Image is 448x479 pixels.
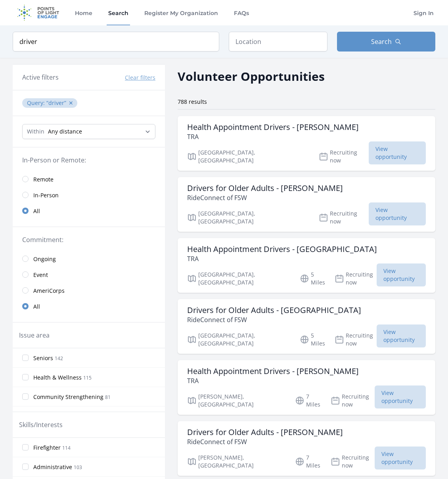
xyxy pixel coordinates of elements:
[369,202,426,225] span: View opportunity
[33,393,103,401] span: Community Strengthening
[19,330,50,340] legend: Issue area
[46,99,66,107] q: driver
[33,191,59,199] span: In-Person
[13,282,165,298] a: AmeriCorps
[187,271,290,286] p: [GEOGRAPHIC_DATA], [GEOGRAPHIC_DATA]
[187,437,343,447] p: RideConnect of FSW
[13,298,165,314] a: All
[13,251,165,267] a: Ongoing
[27,99,46,107] span: Query :
[295,454,321,469] p: 7 Miles
[369,141,426,164] span: View opportunity
[178,116,435,171] a: Health Appointment Drivers - [PERSON_NAME] TRA [GEOGRAPHIC_DATA], [GEOGRAPHIC_DATA] Recruiting no...
[187,244,377,254] h3: Health Appointment Drivers - [GEOGRAPHIC_DATA]
[22,393,29,400] input: Community Strengthening 81
[33,176,54,183] span: Remote
[19,420,63,429] legend: Skills/Interests
[377,263,426,286] span: View opportunity
[33,271,48,279] span: Event
[319,210,369,225] p: Recruiting now
[331,393,375,408] p: Recruiting now
[377,324,426,347] span: View opportunity
[33,463,72,471] span: Administrative
[187,149,309,164] p: [GEOGRAPHIC_DATA], [GEOGRAPHIC_DATA]
[13,187,165,203] a: In-Person
[22,235,155,244] legend: Commitment:
[178,299,435,354] a: Drivers for Older Adults - [GEOGRAPHIC_DATA] RideConnect of FSW [GEOGRAPHIC_DATA], [GEOGRAPHIC_DA...
[187,122,359,132] h3: Health Appointment Drivers - [PERSON_NAME]
[62,445,71,451] span: 114
[33,255,56,263] span: Ongoing
[178,177,435,232] a: Drivers for Older Adults - [PERSON_NAME] RideConnect of FSW [GEOGRAPHIC_DATA], [GEOGRAPHIC_DATA] ...
[105,394,111,401] span: 81
[33,303,40,311] span: All
[187,183,343,193] h3: Drivers for Older Adults - [PERSON_NAME]
[55,355,63,362] span: 142
[319,149,369,164] p: Recruiting now
[33,354,53,362] span: Seniors
[178,238,435,293] a: Health Appointment Drivers - [GEOGRAPHIC_DATA] TRA [GEOGRAPHIC_DATA], [GEOGRAPHIC_DATA] 5 Miles R...
[33,207,40,215] span: All
[33,444,61,452] span: Firefighter
[335,271,377,286] p: Recruiting now
[69,99,73,107] button: ✕
[187,427,343,437] h3: Drivers for Older Adults - [PERSON_NAME]
[22,355,29,361] input: Seniors 142
[74,464,82,471] span: 103
[229,32,327,52] input: Location
[187,132,359,141] p: TRA
[83,374,92,381] span: 115
[187,305,361,315] h3: Drivers for Older Adults - [GEOGRAPHIC_DATA]
[187,454,285,469] p: [PERSON_NAME], [GEOGRAPHIC_DATA]
[178,421,435,476] a: Drivers for Older Adults - [PERSON_NAME] RideConnect of FSW [PERSON_NAME], [GEOGRAPHIC_DATA] 7 Mi...
[178,98,207,105] span: 788 results
[187,332,290,347] p: [GEOGRAPHIC_DATA], [GEOGRAPHIC_DATA]
[125,74,155,82] button: Clear filters
[33,374,82,382] span: Health & Wellness
[178,67,325,85] h2: Volunteer Opportunities
[187,366,359,376] h3: Health Appointment Drivers - [PERSON_NAME]
[337,32,436,52] button: Search
[22,73,59,82] h3: Active filters
[331,454,375,469] p: Recruiting now
[22,124,155,139] select: Search Radius
[187,254,377,263] p: TRA
[22,444,29,450] input: Firefighter 114
[22,155,155,165] legend: In-Person or Remote:
[187,210,309,225] p: [GEOGRAPHIC_DATA], [GEOGRAPHIC_DATA]
[295,393,321,408] p: 7 Miles
[300,271,325,286] p: 5 Miles
[13,171,165,187] a: Remote
[178,360,435,415] a: Health Appointment Drivers - [PERSON_NAME] TRA [PERSON_NAME], [GEOGRAPHIC_DATA] 7 Miles Recruitin...
[187,393,285,408] p: [PERSON_NAME], [GEOGRAPHIC_DATA]
[187,376,359,385] p: TRA
[13,203,165,219] a: All
[335,332,377,347] p: Recruiting now
[375,447,426,469] span: View opportunity
[375,385,426,408] span: View opportunity
[187,193,343,202] p: RideConnect of FSW
[300,332,325,347] p: 5 Miles
[33,287,65,295] span: AmeriCorps
[13,32,219,52] input: Keyword
[22,464,29,470] input: Administrative 103
[371,37,392,46] span: Search
[187,315,361,324] p: RideConnect of FSW
[22,374,29,380] input: Health & Wellness 115
[13,267,165,282] a: Event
